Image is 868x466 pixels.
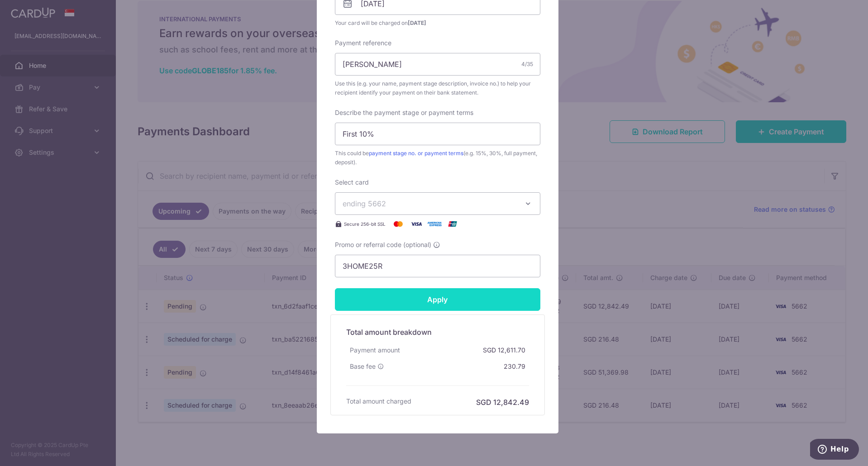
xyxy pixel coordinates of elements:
[810,439,859,461] iframe: Opens a widget where you can find more information
[335,240,431,249] span: Promo or referral code (optional)
[425,219,444,229] img: American Express
[335,79,540,97] span: Use this (e.g. your name, payment stage description, invoice no.) to help your recipient identify...
[479,342,529,358] div: SGD 12,611.70
[335,288,540,311] input: Apply
[335,19,540,28] span: Your card will be charged on
[500,358,529,375] div: 230.79
[335,38,391,48] label: Payment reference
[335,192,540,215] button: ending 5662
[389,219,407,229] img: Mastercard
[346,342,404,358] div: Payment amount
[335,149,540,167] span: This could be (e.g. 15%, 30%, full payment, deposit).
[346,397,411,406] h6: Total amount charged
[344,220,386,228] span: Secure 256-bit SSL
[350,362,376,371] span: Base fee
[343,199,386,208] span: ending 5662
[444,219,462,229] img: UnionPay
[407,219,425,229] img: Visa
[346,327,529,338] h5: Total amount breakdown
[335,178,369,187] label: Select card
[335,108,473,117] label: Describe the payment stage or payment terms
[369,150,463,157] a: payment stage no. or payment terms
[476,397,529,408] h6: SGD 12,842.49
[408,19,426,26] span: [DATE]
[521,60,533,69] div: 4/35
